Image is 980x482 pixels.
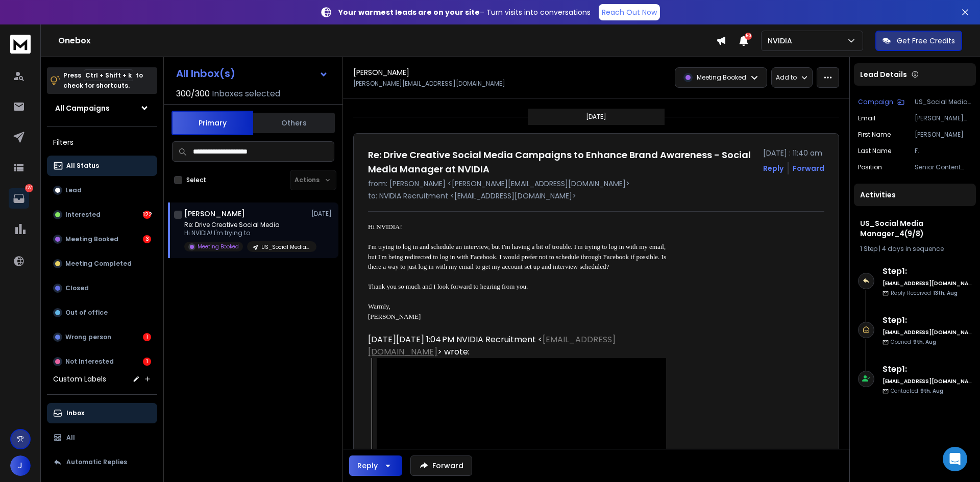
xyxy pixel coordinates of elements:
p: Email [858,114,875,122]
div: Thank you so much and I look forward to hearing from you. [368,282,666,292]
button: Inbox [47,403,157,423]
p: Add to [776,73,797,82]
p: Campaign [858,98,893,106]
button: Wrong person1 [47,327,157,347]
h3: Custom Labels [53,374,106,384]
h6: [EMAIL_ADDRESS][DOMAIN_NAME] [883,328,972,336]
h1: All Inbox(s) [176,68,235,79]
h1: Onebox [58,35,716,47]
p: [PERSON_NAME] [915,131,972,139]
p: US_Social Media Manager_4(9/8) [915,98,972,106]
div: [DATE][DATE] 1:04 PM NVIDIA Recruitment < > wrote: [368,334,666,358]
h3: Filters [47,135,157,149]
p: Meeting Booked [697,73,746,82]
img: logo [10,35,31,54]
button: Meeting Completed [47,253,157,274]
div: Forward [793,163,824,173]
p: Press to check for shortcuts. [63,70,143,91]
p: Meeting Booked [198,243,239,250]
span: Ctrl + Shift + k [84,69,133,81]
button: Automatic Replies [47,452,157,472]
div: Hi NVIDIA! [368,222,666,232]
h6: [EMAIL_ADDRESS][DOMAIN_NAME] [883,377,972,385]
div: | [860,245,970,253]
p: Wrong person [65,333,111,341]
p: [PERSON_NAME][EMAIL_ADDRESS][DOMAIN_NAME] [915,114,972,122]
span: 50 [745,33,752,40]
p: Lead Details [860,69,907,80]
p: [DATE] [311,210,334,218]
button: Reply [763,163,783,173]
p: All Status [66,162,99,170]
p: Senior Content Manager [915,163,972,171]
button: J [10,455,31,476]
p: to: NVIDIA Recruitment <[EMAIL_ADDRESS][DOMAIN_NAME]> [368,191,824,201]
div: Warmly, [PERSON_NAME] [368,301,666,321]
p: Last Name [858,147,891,155]
p: Interested [65,211,101,219]
button: Forward [410,455,472,476]
a: 127 [9,188,29,209]
p: Contacted [891,387,943,395]
p: Reach Out Now [602,7,657,17]
h1: All Campaigns [55,103,110,113]
div: Open Intercom Messenger [943,447,967,471]
div: 1 [143,333,151,341]
button: Lead [47,180,157,200]
p: Hi NVIDIA! I'm trying to [184,229,307,237]
div: Activities [854,184,976,206]
button: Meeting Booked3 [47,229,157,249]
p: from: [PERSON_NAME] <[PERSON_NAME][EMAIL_ADDRESS][DOMAIN_NAME]> [368,179,824,189]
h1: US_Social Media Manager_4(9/8) [860,218,970,239]
a: [EMAIL_ADDRESS][DOMAIN_NAME] [368,334,616,358]
p: First Name [858,131,891,139]
p: Meeting Booked [65,235,118,243]
p: NVIDIA [768,36,796,46]
p: Out of office [65,309,108,317]
p: Meeting Completed [65,260,132,268]
p: [DATE] [586,113,606,121]
p: Not Interested [65,358,114,366]
p: Automatic Replies [66,458,127,466]
span: 300 / 300 [176,88,210,100]
p: Inbox [66,409,84,417]
div: Reply [357,461,378,471]
h6: Step 1 : [883,363,972,375]
div: 122 [143,211,151,219]
p: Re: Drive Creative Social Media [184,221,307,229]
button: Closed [47,278,157,298]
button: All Campaigns [47,98,157,118]
button: Reply [349,455,402,476]
h6: [EMAIL_ADDRESS][DOMAIN_NAME] [883,280,972,287]
h1: Re: Drive Creative Social Media Campaigns to Enhance Brand Awareness - Social Media Manager at NV... [368,148,757,176]
p: Get Free Credits [897,36,955,46]
button: Out of office [47,302,157,323]
button: All Status [47,156,157,176]
button: All Inbox(s) [168,63,336,84]
label: Select [186,176,206,184]
p: – Turn visits into conversations [338,7,591,17]
p: Reply Received [891,289,958,297]
h1: [PERSON_NAME] [353,67,409,78]
h6: Step 1 : [883,265,972,277]
div: 1 [143,358,151,366]
span: 1 Step [860,244,877,253]
p: F. [915,147,972,155]
p: Lead [65,186,82,194]
button: Primary [171,111,253,135]
button: All [47,427,157,448]
h1: [PERSON_NAME] [184,209,245,219]
p: Closed [65,284,89,292]
p: All [66,434,75,442]
a: Reach Out Now [599,4,660,20]
h6: Step 1 : [883,314,972,326]
button: Get Free Credits [875,31,962,51]
span: 4 days in sequence [882,244,944,253]
p: [PERSON_NAME][EMAIL_ADDRESS][DOMAIN_NAME] [353,80,505,88]
button: Others [253,112,335,134]
div: I'm trying to log in and schedule an interview, but I'm having a bit of trouble. I'm trying to lo... [368,242,666,272]
div: 3 [143,235,151,243]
